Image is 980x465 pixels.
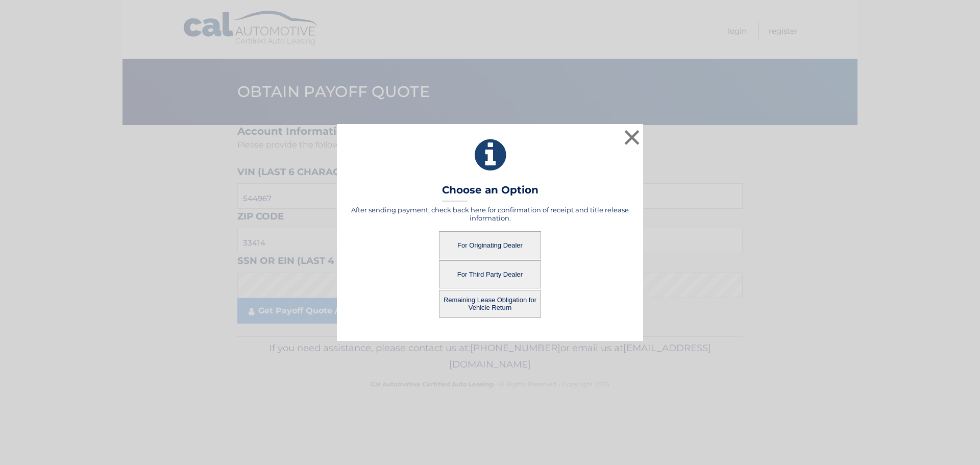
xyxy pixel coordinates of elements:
button: × [622,127,642,148]
h5: After sending payment, check back here for confirmation of receipt and title release information. [350,206,630,222]
button: For Third Party Dealer [439,260,541,288]
button: Remaining Lease Obligation for Vehicle Return [439,290,541,318]
h3: Choose an Option [442,184,538,202]
button: For Originating Dealer [439,231,541,259]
